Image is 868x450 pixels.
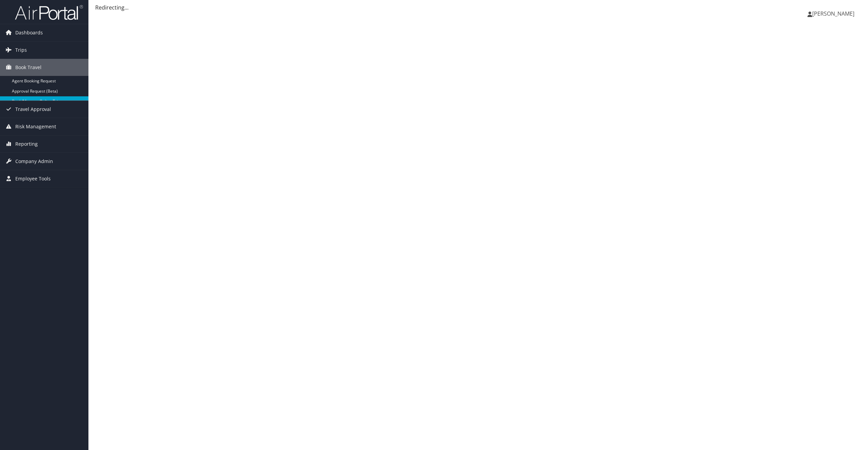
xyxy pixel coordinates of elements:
span: Risk Management [15,118,56,135]
a: [PERSON_NAME] [807,3,861,24]
div: Redirecting... [95,3,861,12]
span: Dashboards [15,24,43,41]
span: Book Travel [15,59,41,76]
span: Reporting [15,135,38,152]
span: Travel Approval [15,101,51,118]
img: airportal-logo.png [15,4,83,20]
span: Company Admin [15,153,53,170]
span: Employee Tools [15,170,51,187]
span: Trips [15,42,27,59]
span: [PERSON_NAME] [812,10,854,17]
